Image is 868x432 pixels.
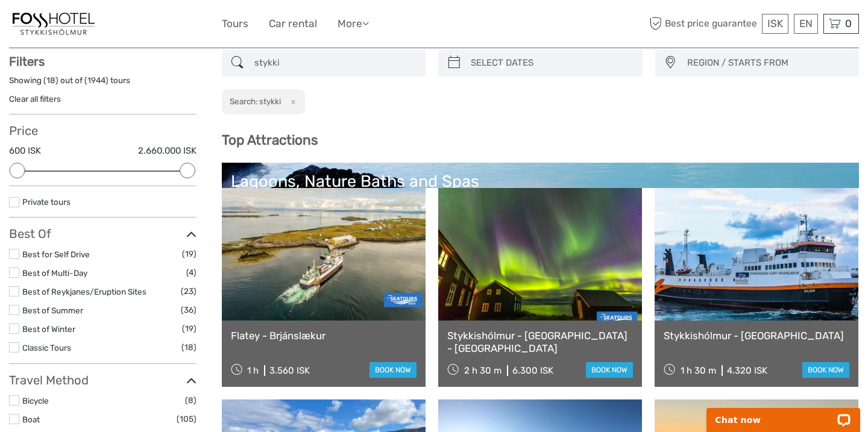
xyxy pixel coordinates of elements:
[22,287,146,296] a: Best of Reykjanes/Eruption Sites
[22,305,83,315] a: Best of Summer
[222,15,248,33] a: Tours
[802,362,849,378] a: book now
[22,268,87,278] a: Best of Multi-Day
[22,343,71,352] a: Classic Tours
[182,247,197,261] span: (19)
[185,393,197,407] span: (8)
[182,322,197,336] span: (19)
[664,330,849,342] a: Stykkishólmur - [GEOGRAPHIC_DATA]
[727,365,767,376] div: 4.320 ISK
[22,197,71,207] a: Private tours
[230,96,281,106] h2: Search: stykki
[269,365,310,376] div: 3.560 ISK
[247,365,259,376] span: 1 h
[186,266,197,280] span: (4)
[22,324,75,334] a: Best of Winter
[370,362,417,378] a: book now
[586,362,633,378] a: book now
[177,412,197,426] span: (105)
[466,52,637,74] input: SELECT DATES
[767,17,783,30] span: ISK
[9,94,61,104] a: Clear all filters
[9,75,197,93] div: Showing ( ) out of ( ) tours
[794,14,818,34] div: EN
[87,75,105,86] label: 1944
[464,365,502,376] span: 2 h 30 m
[447,330,633,354] a: Stykkishólmur - [GEOGRAPHIC_DATA] - [GEOGRAPHIC_DATA]
[9,373,197,387] h3: Travel Method
[250,52,420,74] input: SEARCH
[681,365,716,376] span: 1 h 30 m
[231,172,851,256] a: Lagoons, Nature Baths and Spas
[222,132,318,148] b: Top Attractions
[283,95,299,108] button: x
[682,53,854,73] button: REGION / STARTS FROM
[512,365,553,376] div: 6.300 ISK
[138,145,197,157] label: 2.660.000 ISK
[231,330,417,342] a: Flatey - Brjánslækur
[9,227,197,241] h3: Best Of
[9,9,98,39] img: 1329-f06518fe-c600-4de4-b79f-6c2699532b88_logo_small.jpg
[647,14,759,34] span: Best price guarantee
[699,394,868,432] iframe: LiveChat chat widget
[231,172,851,191] div: Lagoons, Nature Baths and Spas
[22,249,90,259] a: Best for Self Drive
[22,396,49,405] a: Bicycle
[181,340,197,354] span: (18)
[181,303,197,317] span: (36)
[843,17,854,30] span: 0
[9,145,41,157] label: 600 ISK
[338,15,369,33] a: More
[9,124,197,138] h3: Price
[46,75,55,86] label: 18
[9,54,45,69] strong: Filters
[22,415,40,424] a: Boat
[269,15,317,33] a: Car rental
[181,284,197,298] span: (23)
